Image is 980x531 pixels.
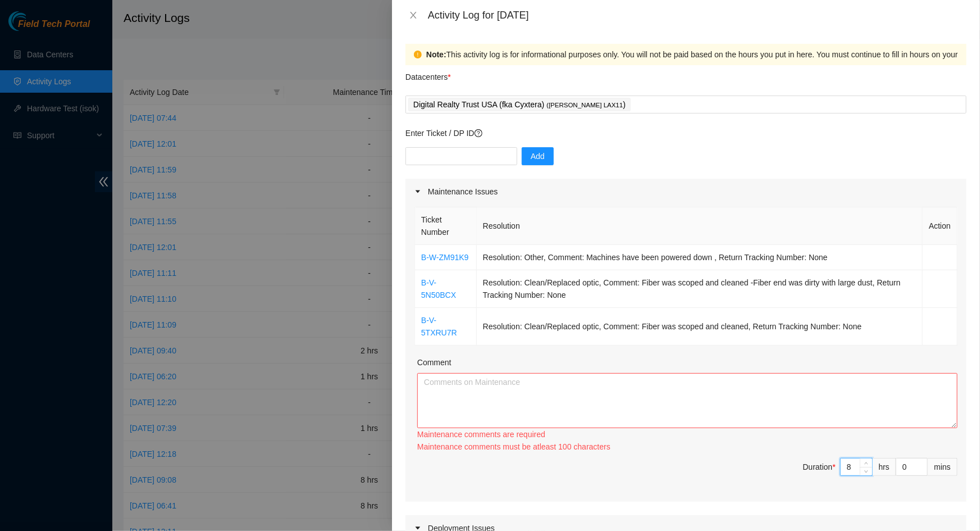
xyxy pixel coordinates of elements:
[860,459,872,467] span: Increase Value
[417,373,958,428] textarea: Comment
[477,270,923,308] td: Resolution: Clean/Replaced optic, Comment: Fiber was scoped and cleaned -Fiber end was dirty with...
[417,356,452,369] label: Comment
[413,98,626,111] p: Digital Realty Trust USA (fka Cyxtera) )
[405,127,967,139] p: Enter Ticket / DP ID
[873,458,896,476] div: hrs
[923,207,958,245] th: Action
[860,467,872,475] span: Decrease Value
[421,253,469,262] a: B-W-ZM91K9
[405,65,451,83] p: Datacenters
[477,308,923,346] td: Resolution: Clean/Replaced optic, Comment: Fiber was scoped and cleaned, Return Tracking Number: ...
[414,51,422,58] span: exclamation-circle
[417,441,958,453] div: Maintenance comments must be atleast 100 characters
[803,461,836,473] div: Duration
[546,102,623,108] span: ( [PERSON_NAME] LAX11
[409,11,418,20] span: close
[421,278,456,299] a: B-V-5N50BCX
[414,188,421,195] span: caret-right
[522,147,554,165] button: Add
[863,468,870,475] span: down
[415,207,477,245] th: Ticket Number
[475,129,482,137] span: question-circle
[426,48,446,61] strong: Note:
[405,10,421,21] button: Close
[863,460,870,467] span: up
[477,207,923,245] th: Resolution
[405,179,967,205] div: Maintenance Issues
[421,316,457,337] a: B-V-5TXRU7R
[428,9,967,21] div: Activity Log for [DATE]
[531,150,545,162] span: Add
[477,245,923,270] td: Resolution: Other, Comment: Machines have been powered down , Return Tracking Number: None
[417,428,958,441] div: Maintenance comments are required
[928,458,958,476] div: mins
